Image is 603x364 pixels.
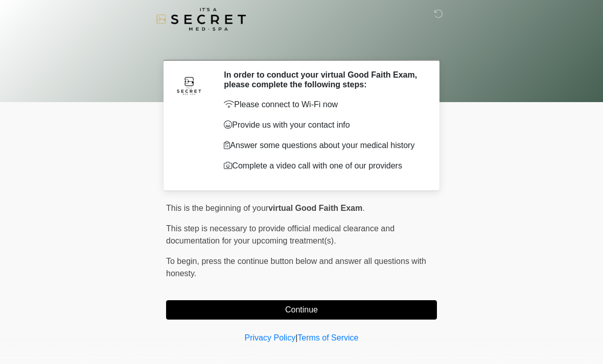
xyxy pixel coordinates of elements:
button: Continue [166,300,437,320]
strong: virtual Good Faith Exam [268,204,362,212]
span: . [362,204,364,212]
a: Terms of Service [297,333,358,342]
p: Provide us with your contact info [224,119,422,131]
a: | [295,333,297,342]
p: Answer some questions about your medical history [224,139,422,152]
p: Please connect to Wi-Fi now [224,99,422,111]
span: press the continue button below and answer all questions with honesty. [166,257,426,278]
h2: In order to conduct your virtual Good Faith Exam, please complete the following steps: [224,70,422,89]
img: Agent Avatar [174,70,204,101]
span: To begin, [166,257,201,265]
span: This is the beginning of your [166,204,268,212]
h1: ‎ ‎ [158,37,445,56]
img: It's A Secret Med Spa Logo [156,8,246,31]
a: Privacy Policy [245,333,296,342]
span: This step is necessary to provide official medical clearance and documentation for your upcoming ... [166,224,395,245]
p: Complete a video call with one of our providers [224,160,422,172]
